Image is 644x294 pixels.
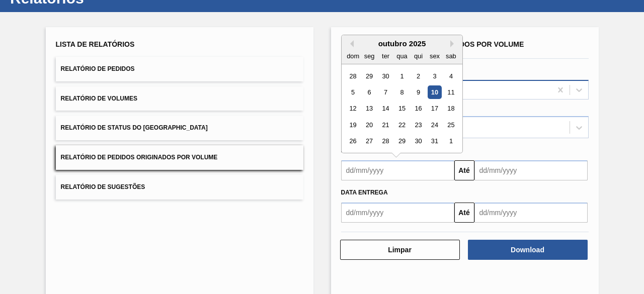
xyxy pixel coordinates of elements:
span: Relatório de Status do [GEOGRAPHIC_DATA] [61,124,208,131]
button: Relatório de Pedidos [56,57,303,81]
div: Choose terça-feira, 28 de outubro de 2025 [378,135,392,148]
div: Choose terça-feira, 30 de setembro de 2025 [378,69,392,83]
div: Choose domingo, 12 de outubro de 2025 [346,102,360,116]
span: Relatório de Volumes [61,95,137,102]
button: Previous Month [347,40,354,47]
div: Choose quarta-feira, 29 de outubro de 2025 [395,135,409,148]
div: Choose domingo, 5 de outubro de 2025 [346,85,360,99]
div: Choose sábado, 18 de outubro de 2025 [444,102,457,116]
div: Choose terça-feira, 7 de outubro de 2025 [378,85,392,99]
div: Choose sexta-feira, 24 de outubro de 2025 [428,118,441,132]
div: Choose sábado, 1 de novembro de 2025 [444,135,457,148]
span: Relatório de Pedidos [61,65,135,72]
div: month 2025-10 [345,68,459,149]
div: Choose segunda-feira, 29 de setembro de 2025 [362,69,376,83]
div: Choose sábado, 11 de outubro de 2025 [444,85,457,99]
div: qui [411,49,425,63]
div: Choose segunda-feira, 6 de outubro de 2025 [362,85,376,99]
div: seg [362,49,376,63]
div: qua [395,49,409,63]
div: Choose sábado, 4 de outubro de 2025 [444,69,457,83]
div: Choose domingo, 19 de outubro de 2025 [346,118,360,132]
div: Choose terça-feira, 21 de outubro de 2025 [378,118,392,132]
div: Choose quinta-feira, 16 de outubro de 2025 [411,102,425,116]
div: Choose terça-feira, 14 de outubro de 2025 [378,102,392,116]
div: outubro 2025 [342,39,462,48]
div: Choose quarta-feira, 15 de outubro de 2025 [395,102,409,116]
input: dd/mm/yyyy [341,160,454,180]
div: Choose sexta-feira, 17 de outubro de 2025 [428,102,441,116]
div: Choose quarta-feira, 1 de outubro de 2025 [395,69,409,83]
div: dom [346,49,360,63]
div: Choose quarta-feira, 22 de outubro de 2025 [395,118,409,132]
input: dd/mm/yyyy [341,203,454,223]
button: Relatório de Volumes [56,86,303,111]
div: Choose quinta-feira, 23 de outubro de 2025 [411,118,425,132]
div: Choose sexta-feira, 10 de outubro de 2025 [428,85,441,99]
button: Relatório de Status do [GEOGRAPHIC_DATA] [56,116,303,140]
div: Choose sexta-feira, 31 de outubro de 2025 [428,135,441,148]
div: Choose segunda-feira, 27 de outubro de 2025 [362,135,376,148]
div: Choose sexta-feira, 3 de outubro de 2025 [428,69,441,83]
div: sab [444,49,457,63]
span: Relatório de Pedidos Originados por Volume [61,154,218,161]
button: Até [454,160,474,180]
div: Choose domingo, 26 de outubro de 2025 [346,135,360,148]
button: Next Month [450,40,457,47]
div: ter [378,49,392,63]
button: Limpar [340,240,460,260]
span: Lista de Relatórios [56,40,135,48]
span: Relatório de Sugestões [61,183,145,190]
div: Choose quinta-feira, 2 de outubro de 2025 [411,69,425,83]
div: Choose quarta-feira, 8 de outubro de 2025 [395,85,409,99]
div: Choose segunda-feira, 20 de outubro de 2025 [362,118,376,132]
div: sex [428,49,441,63]
div: Choose quinta-feira, 30 de outubro de 2025 [411,135,425,148]
div: Choose quinta-feira, 9 de outubro de 2025 [411,85,425,99]
input: dd/mm/yyyy [474,203,588,223]
span: Data Entrega [341,189,388,196]
div: Choose domingo, 28 de setembro de 2025 [346,69,360,83]
button: Até [454,203,474,223]
input: dd/mm/yyyy [474,160,588,180]
div: Choose sábado, 25 de outubro de 2025 [444,118,457,132]
button: Download [468,240,588,260]
div: Choose segunda-feira, 13 de outubro de 2025 [362,102,376,116]
button: Relatório de Pedidos Originados por Volume [56,145,303,170]
button: Relatório de Sugestões [56,175,303,200]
